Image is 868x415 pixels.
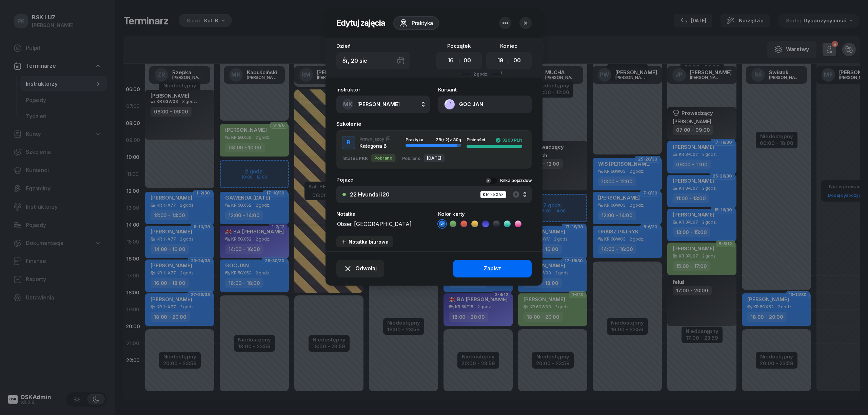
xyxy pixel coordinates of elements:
[500,177,532,184] div: Kilka pojazdów
[336,236,393,247] button: Notatka biurowa
[341,239,389,245] div: Notatka biurowa
[355,264,377,273] span: Odwołaj
[336,96,430,113] button: MK[PERSON_NAME]
[336,260,384,277] button: Odwołaj
[508,57,510,65] div: :
[438,96,532,113] button: GOC JAN
[480,191,506,199] div: KR 5GX52
[484,264,501,273] div: Zapisz
[343,102,353,107] span: MK
[357,101,400,107] span: [PERSON_NAME]
[350,192,390,197] div: 22 Hyundai i20
[336,18,385,28] h2: Edytuj zajęcia
[485,177,532,184] button: Kilka pojazdów
[336,186,532,203] button: 22 Hyundai i20KR 5GX52
[458,57,460,65] div: :
[453,260,532,277] button: Zapisz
